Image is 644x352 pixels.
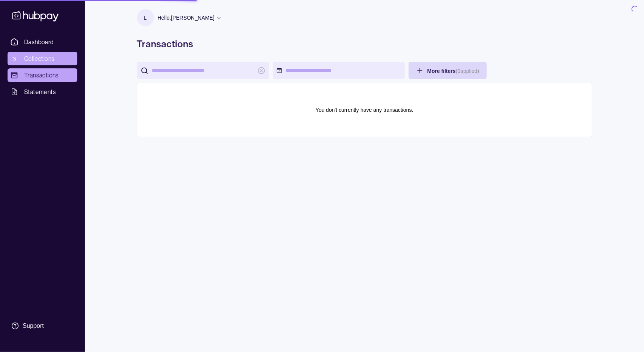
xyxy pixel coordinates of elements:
[8,52,77,65] a: Collections
[24,87,56,96] span: Statements
[409,62,487,79] button: More filters(0applied)
[8,85,77,99] a: Statements
[8,318,77,334] a: Support
[24,71,59,80] span: Transactions
[456,68,479,74] p: ( 0 applied)
[427,68,480,74] span: More filters
[158,14,215,22] p: Hello, [PERSON_NAME]
[8,68,77,82] a: Transactions
[23,322,44,330] div: Support
[144,14,147,22] p: L
[24,37,54,46] span: Dashboard
[316,106,413,114] p: You don't currently have any transactions.
[152,62,254,79] input: search
[8,35,77,49] a: Dashboard
[24,54,54,63] span: Collections
[137,38,592,50] h1: Transactions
